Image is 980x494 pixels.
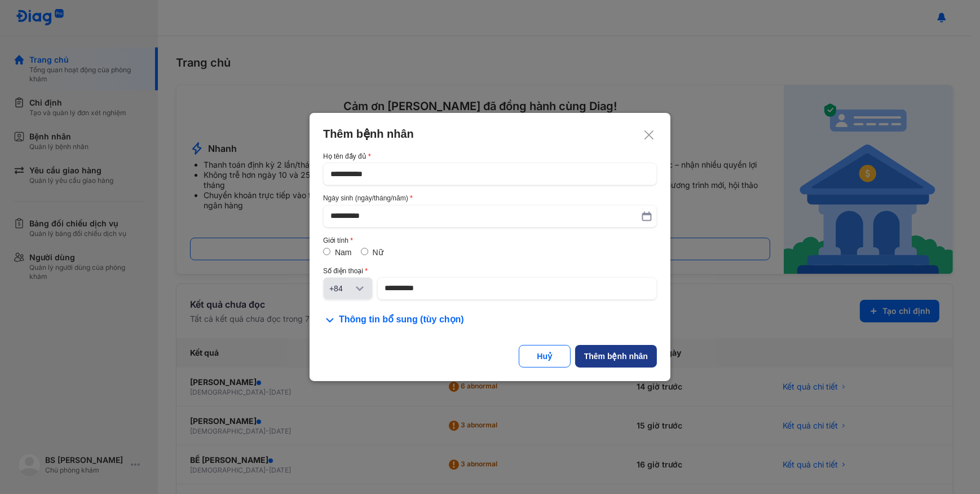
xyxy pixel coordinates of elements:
[373,248,383,257] label: Nữ
[575,345,657,368] button: Thêm bệnh nhân
[519,345,571,368] button: Huỷ
[329,283,353,294] div: +84
[323,267,657,275] div: Số điện thoại
[323,237,657,244] div: Giới tính
[323,194,657,202] div: Ngày sinh (ngày/tháng/năm)
[339,313,464,327] span: Thông tin bổ sung (tùy chọn)
[335,248,352,257] label: Nam
[584,351,648,362] div: Thêm bệnh nhân
[323,152,657,160] div: Họ tên đầy đủ
[323,126,657,141] div: Thêm bệnh nhân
